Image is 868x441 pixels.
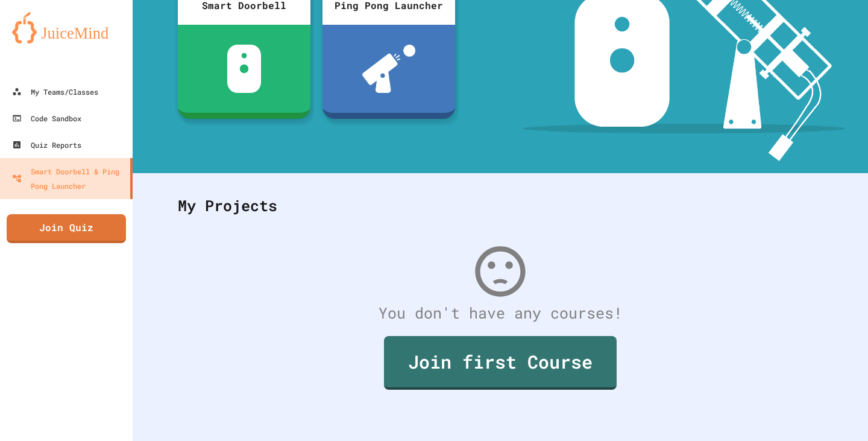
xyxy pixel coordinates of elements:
div: You don't have any courses! [166,302,835,325]
div: Smart Doorbell & Ping Pong Launcher [12,164,125,193]
div: Code Sandbox [12,111,81,125]
div: My Projects [166,182,835,229]
div: Quiz Reports [12,138,81,152]
img: logo-orange.svg [12,12,121,43]
a: Join first Course [384,336,617,390]
a: Join Quiz [7,214,126,243]
div: My Teams/Classes [12,84,98,99]
img: sdb-white.svg [227,45,262,93]
img: ppl-with-ball.png [362,45,416,93]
